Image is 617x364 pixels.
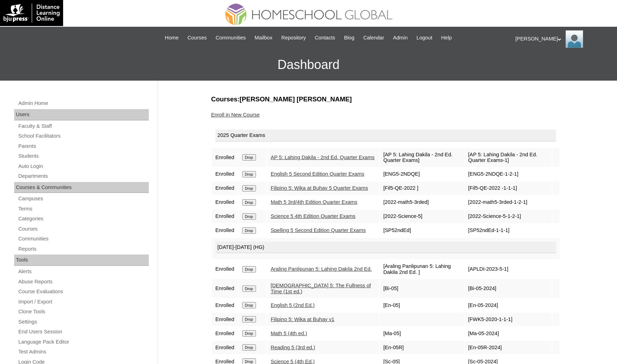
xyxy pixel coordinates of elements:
[242,285,256,292] input: Drop
[18,194,149,203] a: Campuses
[393,34,408,42] span: Admin
[380,224,464,237] td: [SP52ndEd]
[465,313,552,326] td: [FWK5-2020-1-1-1]
[271,345,315,350] a: Reading 5 (3rd ed.)
[311,34,339,42] a: Contacts
[271,155,375,160] a: AP 5: Lahing Dakila - 2nd Ed. Quarter Exams
[18,99,149,108] a: Admin Home
[242,213,256,220] input: Drop
[465,196,552,209] td: [2022-math5-3rded-1-2-1]
[380,299,464,312] td: [En-05]
[242,199,256,206] input: Drop
[341,34,358,42] a: Blog
[188,34,207,42] span: Courses
[465,279,552,298] td: [Bi-05-2024]
[390,34,411,42] a: Admin
[18,122,149,131] a: Faculty & Staff
[315,34,335,42] span: Contacts
[212,210,238,223] td: Enrolled
[271,302,315,308] a: English 5 (2nd Ed.)
[465,260,552,278] td: [APLDI-2023-5-1]
[380,182,464,195] td: [Fil5-QE-2022 ]
[212,313,238,326] td: Enrolled
[271,283,371,294] a: [DEMOGRAPHIC_DATA] 5: The Fullness of Time (1st ed.)
[18,277,149,286] a: Abuse Reports
[18,132,149,140] a: School Facilitators
[416,34,432,42] span: Logout
[380,148,464,167] td: [AP 5: Lahing Dakila - 2nd Ed. Quarter Exams]
[255,34,273,42] span: Mailbox
[465,299,552,312] td: [En-05-2024]
[211,112,260,118] a: Enroll in New Course
[380,260,464,278] td: [Araling Panlipunan 5: Lahing Dakila 2nd Ed. ]
[18,225,149,233] a: Courses
[242,154,256,161] input: Drop
[212,34,249,42] a: Communities
[380,279,464,298] td: [Bi-05]
[18,307,149,316] a: Clone Tools
[14,109,149,120] div: Users
[363,34,384,42] span: Calendar
[215,34,246,42] span: Communities
[18,214,149,223] a: Categories
[465,327,552,340] td: [Ma-05-2024]
[271,266,372,272] a: Araling Panlipunan 5: Lahing Dakila 2nd Ed.
[271,213,355,219] a: Science 5 4th Edition Quarter Exams
[278,34,310,42] a: Repository
[271,331,307,336] a: Math 5 (4th ed.)
[380,341,464,354] td: [En-05R]
[242,316,256,322] input: Drop
[465,168,552,181] td: [ENG5-2NDQE-1-2-1]
[14,255,149,266] div: Tools
[161,34,182,42] a: Home
[242,330,256,337] input: Drop
[515,30,610,48] div: [PERSON_NAME]
[251,34,276,42] a: Mailbox
[212,327,238,340] td: Enrolled
[212,224,238,237] td: Enrolled
[212,260,238,278] td: Enrolled
[271,185,368,191] a: Filipino 5: Wika at Buhay 5 Quarter Exams
[18,152,149,161] a: Students
[18,347,149,356] a: Test Admins
[18,172,149,181] a: Departments
[465,341,552,354] td: [En-05R-2024]
[271,199,358,205] a: Math 5 3rd/4th Edition Quarter Exams
[465,210,552,223] td: [2022-Science-5-1-2-1]
[18,267,149,276] a: Alerts
[380,168,464,181] td: [ENG5-2NDQE]
[18,318,149,326] a: Settings
[271,316,335,322] a: Filipino 5: Wika at Buhay v1
[360,34,387,42] a: Calendar
[14,182,149,193] div: Courses & Communities
[242,185,256,192] input: Drop
[4,49,613,81] h3: Dashboard
[380,210,464,223] td: [2022-Science-5]
[242,266,256,272] input: Drop
[242,171,256,177] input: Drop
[18,327,149,336] a: End Users Session
[438,34,455,42] a: Help
[215,130,556,142] div: 2025 Quarter Exams
[380,327,464,340] td: [Ma-05]
[18,287,149,296] a: Course Evaluations
[344,34,354,42] span: Blog
[413,34,436,42] a: Logout
[566,30,583,48] img: Ariane Ebuen
[211,95,560,104] h3: Courses:[PERSON_NAME] [PERSON_NAME]
[212,299,238,312] td: Enrolled
[165,34,179,42] span: Home
[242,344,256,351] input: Drop
[18,234,149,243] a: Communities
[271,171,365,177] a: English 5 Second Edition Quarter Exams
[4,4,60,23] img: logo-white.png
[212,196,238,209] td: Enrolled
[18,297,149,306] a: Import / Export
[18,205,149,213] a: Terms
[281,34,306,42] span: Repository
[271,227,366,233] a: Spelling 5 Second Edition Quarter Exams
[465,224,552,237] td: [SP52ndEd-1-1-1]
[212,182,238,195] td: Enrolled
[212,168,238,181] td: Enrolled
[215,241,556,253] div: [DATE]-[DATE] (HG)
